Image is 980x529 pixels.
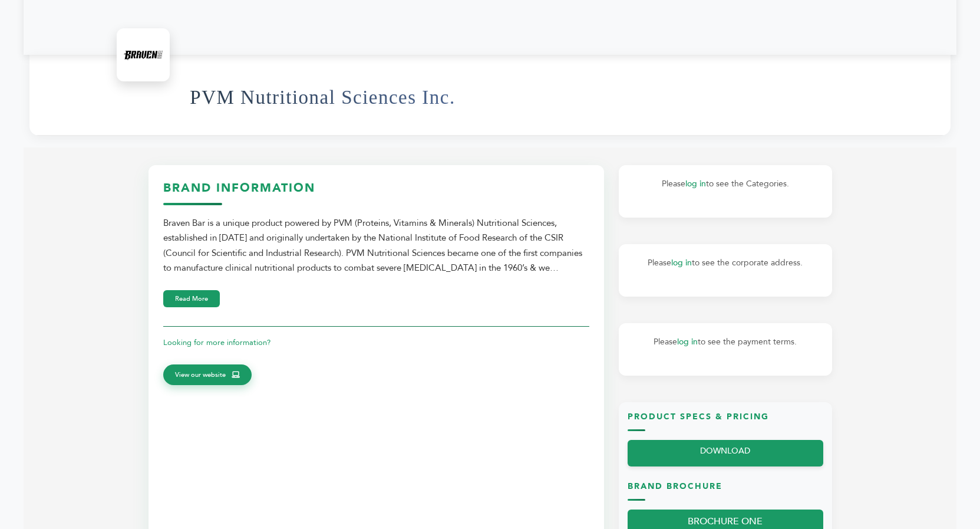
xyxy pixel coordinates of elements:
button: Read More [163,290,220,307]
a: log in [677,336,698,347]
h3: Brand Brochure [628,481,823,501]
span: View our website [175,370,226,380]
div: Braven Bar is a unique product powered by PVM (Proteins, Vitamins & Minerals) Nutritional Science... [163,216,589,276]
p: Looking for more information? [163,336,589,350]
a: View our website [163,364,252,386]
img: PVM Nutritional Sciences Inc. Logo [120,31,167,78]
p: Please to see the Categories. [631,177,820,191]
a: log in [671,257,692,268]
a: log in [685,178,706,189]
p: Please to see the payment terms. [631,335,820,349]
h3: Product Specs & Pricing [628,411,823,432]
p: Please to see the corporate address. [631,256,820,270]
h1: PVM Nutritional Sciences Inc. [190,68,455,126]
a: DOWNLOAD [628,440,823,466]
h3: Brand Information [163,180,589,205]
